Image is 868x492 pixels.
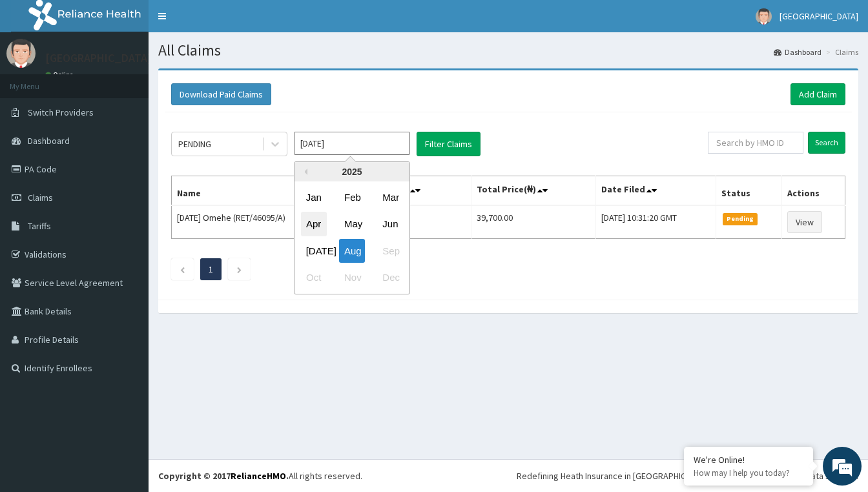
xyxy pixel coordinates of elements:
[595,205,716,239] td: [DATE] 10:31:20 GMT
[294,132,410,155] input: Select Month and Year
[45,52,152,64] p: [GEOGRAPHIC_DATA]
[823,46,858,57] li: Claims
[28,135,70,147] span: Dashboard
[723,213,758,225] span: Pending
[756,8,772,25] img: User Image
[28,220,51,232] span: Tariffs
[339,185,365,209] div: Choose February 2025
[209,263,213,275] a: Page 1 is your current page
[172,176,337,206] th: Name
[339,212,365,236] div: Choose May 2025
[294,162,409,181] div: 2025
[716,176,781,206] th: Status
[172,205,337,239] td: [DATE] Omehe (RET/46095/A)
[236,263,242,275] a: Next page
[780,10,858,22] span: [GEOGRAPHIC_DATA]
[294,184,409,291] div: month 2025-08
[149,459,868,492] footer: All rights reserved.
[158,470,289,482] strong: Copyright © 2017 .
[28,192,53,203] span: Claims
[694,467,803,478] p: How may I help you today?
[6,39,36,68] img: User Image
[377,185,403,209] div: Choose March 2025
[180,263,185,275] a: Previous page
[417,132,480,156] button: Filter Claims
[301,185,327,209] div: Choose January 2025
[158,42,858,59] h1: All Claims
[171,83,271,105] button: Download Paid Claims
[694,454,803,466] div: We're Online!
[781,176,845,206] th: Actions
[28,107,94,118] span: Switch Providers
[471,176,596,206] th: Total Price(₦)
[790,83,845,105] a: Add Claim
[178,138,211,150] div: PENDING
[301,212,327,236] div: Choose April 2025
[517,469,858,482] div: Redefining Heath Insurance in [GEOGRAPHIC_DATA] using Telemedicine and Data Science!
[708,132,803,154] input: Search by HMO ID
[339,239,365,263] div: Choose August 2025
[774,46,821,57] a: Dashboard
[45,70,76,79] a: Online
[301,239,327,263] div: Choose July 2025
[471,205,596,239] td: 39,700.00
[595,176,716,206] th: Date Filed
[231,470,286,482] a: RelianceHMO
[377,212,403,236] div: Choose June 2025
[301,169,307,175] button: Previous Year
[808,132,845,154] input: Search
[787,211,822,233] a: View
